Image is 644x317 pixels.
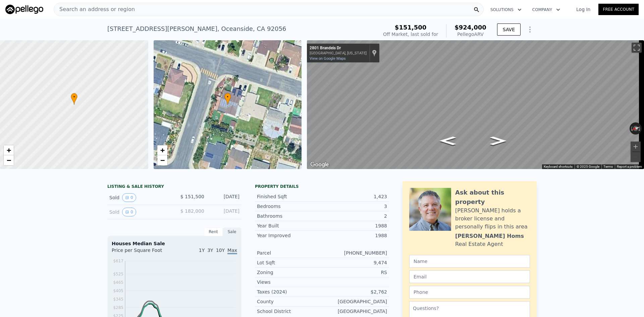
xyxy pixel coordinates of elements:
[227,248,237,254] span: Max
[617,165,642,168] a: Report a problem
[322,250,387,256] div: [PHONE_NUMBER]
[527,4,566,16] button: Company
[322,222,387,229] div: 1988
[322,288,387,295] div: $2,762
[309,160,331,169] a: Open this area in Google Maps (opens a new window)
[210,208,239,216] div: [DATE]
[409,255,530,268] input: Name
[224,93,231,105] div: •
[322,269,387,276] div: RS
[455,240,503,248] div: Real Estate Agent
[257,193,322,200] div: Finished Sqft
[322,298,387,305] div: [GEOGRAPHIC_DATA]
[631,152,641,162] button: Zoom out
[7,146,11,154] span: +
[483,135,513,147] path: Go South, Brandeis Dr
[632,43,642,53] button: Toggle fullscreen view
[310,51,367,55] div: [GEOGRAPHIC_DATA], [US_STATE]
[109,208,169,216] div: Sold
[180,194,204,199] span: $ 151,500
[109,193,169,202] div: Sold
[122,208,136,216] button: View historical data
[160,146,164,154] span: +
[257,298,322,305] div: County
[629,124,642,133] button: Reset the view
[7,156,11,164] span: −
[310,56,346,61] a: View on Google Maps
[631,142,641,152] button: Zoom in
[454,31,486,38] div: Pellego ARV
[322,213,387,219] div: 2
[54,5,135,13] span: Search an address or region
[309,160,331,169] img: Google
[523,23,537,36] button: Show Options
[210,193,239,202] div: [DATE]
[204,227,223,236] div: Rent
[598,4,639,15] a: Free Account
[257,259,322,266] div: Lot Sqft
[113,259,123,263] tspan: $617
[395,24,427,31] span: $151,500
[454,24,486,31] span: $924,000
[307,40,644,169] div: Street View
[257,279,322,285] div: Views
[322,259,387,266] div: 9,474
[224,94,231,100] span: •
[485,4,527,16] button: Solutions
[112,240,237,247] div: Houses Median Sale
[630,122,633,135] button: Rotate counterclockwise
[257,269,322,276] div: Zoning
[255,184,389,189] div: Property details
[257,213,322,219] div: Bathrooms
[497,23,521,36] button: SAVE
[455,232,524,240] div: [PERSON_NAME] Homs
[71,94,77,100] span: •
[568,6,598,13] a: Log In
[603,165,613,168] a: Terms (opens in new tab)
[433,135,463,147] path: Go North, Brandeis Dr
[257,203,322,210] div: Bedrooms
[113,305,123,310] tspan: $285
[107,24,286,34] div: [STREET_ADDRESS][PERSON_NAME] , Oceanside , CA 92056
[207,248,213,253] span: 3Y
[223,227,241,236] div: Sale
[307,40,644,169] div: Map
[455,188,530,207] div: Ask about this property
[577,165,599,168] span: © 2025 Google
[113,272,123,276] tspan: $525
[113,297,123,302] tspan: $345
[4,155,14,165] a: Zoom out
[113,288,123,293] tspan: $405
[71,93,77,105] div: •
[257,232,322,239] div: Year Improved
[257,250,322,256] div: Parcel
[544,164,573,169] button: Keyboard shortcuts
[257,222,322,229] div: Year Built
[216,248,225,253] span: 10Y
[112,247,174,258] div: Price per Square Foot
[4,145,14,155] a: Zoom in
[372,49,377,57] a: Show location on map
[257,288,322,295] div: Taxes (2024)
[322,203,387,210] div: 3
[310,46,367,51] div: 2801 Brandeis Dr
[5,5,43,14] img: Pellego
[455,207,530,231] div: [PERSON_NAME] holds a broker license and personally flips in this area
[157,155,167,165] a: Zoom out
[409,286,530,299] input: Phone
[122,193,136,202] button: View historical data
[322,232,387,239] div: 1988
[322,193,387,200] div: 1,423
[638,122,642,135] button: Rotate clockwise
[409,270,530,283] input: Email
[113,280,123,285] tspan: $465
[257,308,322,315] div: School District
[322,308,387,315] div: [GEOGRAPHIC_DATA]
[199,248,205,253] span: 1Y
[180,208,204,214] span: $ 182,000
[383,31,438,38] div: Off Market, last sold for
[107,184,241,191] div: LISTING & SALE HISTORY
[160,156,164,164] span: −
[157,145,167,155] a: Zoom in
